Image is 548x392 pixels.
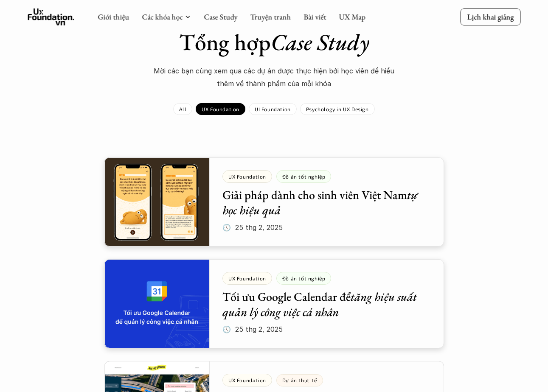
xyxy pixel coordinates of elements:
p: All [179,106,186,112]
a: UI Foundation [249,103,297,115]
p: UX Foundation [202,106,239,112]
p: Lịch khai giảng [467,12,514,22]
a: UX Map [339,12,365,22]
em: Case Study [271,27,369,57]
a: Bài viết [304,12,326,22]
a: Giới thiệu [98,12,129,22]
p: UI Foundation [255,106,291,112]
a: Lịch khai giảng [460,8,520,25]
a: All [173,103,192,115]
p: Psychology in UX Design [306,106,369,112]
a: Các khóa học [142,12,183,22]
a: UX Foundation [196,103,245,115]
a: Psychology in UX Design [300,103,375,115]
a: UX FoundationĐồ án tốt nghiệpTối ưu Google Calendar đểtăng hiệu suất quản lý công việc cá nhân🕔 2... [104,259,444,348]
a: Truyện tranh [250,12,291,22]
a: Case Study [204,12,237,22]
h1: Tổng hợp [126,28,423,56]
a: UX FoundationĐồ án tốt nghiệpGiải pháp dành cho sinh viên Việt Namtự học hiệu quả🕔 25 thg 2, 2025 [104,157,444,246]
p: Mời các bạn cùng xem qua các dự án được thực hiện bới học viên để hiểu thêm về thành phẩm của mỗi... [147,64,402,90]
